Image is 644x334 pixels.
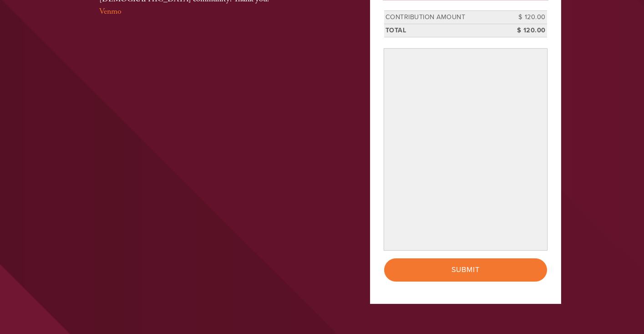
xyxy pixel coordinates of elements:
td: $ 120.00 [506,24,547,37]
td: $ 120.00 [506,11,547,24]
input: Submit [384,258,547,281]
a: Venmo [99,6,122,16]
td: Total [384,24,506,37]
td: Contribution Amount [384,11,506,24]
iframe: Secure payment input frame [386,51,545,248]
